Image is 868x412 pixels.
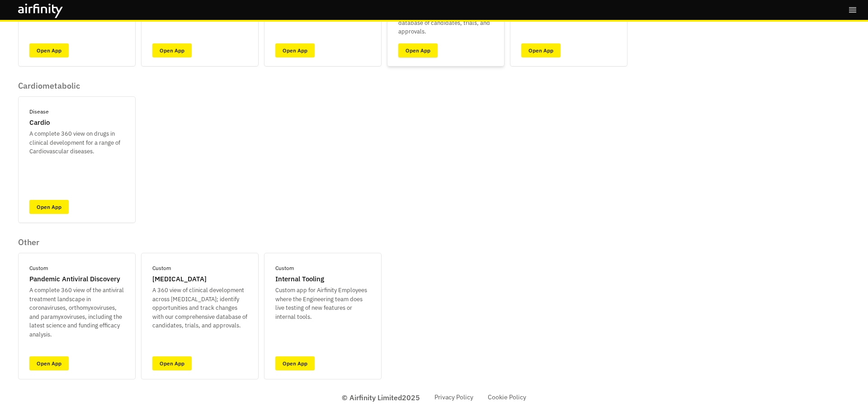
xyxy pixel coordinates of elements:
[275,43,315,57] a: Open App
[152,274,207,284] p: [MEDICAL_DATA]
[275,274,324,284] p: Internal Tooling
[275,264,294,272] p: Custom
[521,43,561,57] a: Open App
[152,43,192,57] a: Open App
[29,118,50,128] p: Cardio
[29,286,124,339] p: A complete 360 view of the antiviral treatment landscape in coronaviruses, orthomyxoviruses, and ...
[275,356,315,370] a: Open App
[18,237,382,247] p: Other
[152,356,192,370] a: Open App
[275,286,370,321] p: Custom app for Airfinity Employees where the Engineering team does live testing of new features o...
[152,264,171,272] p: Custom
[29,200,69,214] a: Open App
[29,356,69,370] a: Open App
[342,392,420,403] p: © Airfinity Limited 2025
[29,43,69,57] a: Open App
[29,274,120,284] p: Pandemic Antiviral Discovery
[398,43,438,57] a: Open App
[488,393,526,402] a: Cookie Policy
[434,393,473,402] a: Privacy Policy
[29,129,124,156] p: A complete 360 view on drugs in clinical development for a range of Cardiovascular diseases.
[29,264,48,272] p: Custom
[18,81,136,91] p: Cardiometabolic
[152,286,247,330] p: A 360 view of clinical development across [MEDICAL_DATA]; identify opportunities and track change...
[29,108,49,116] p: Disease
